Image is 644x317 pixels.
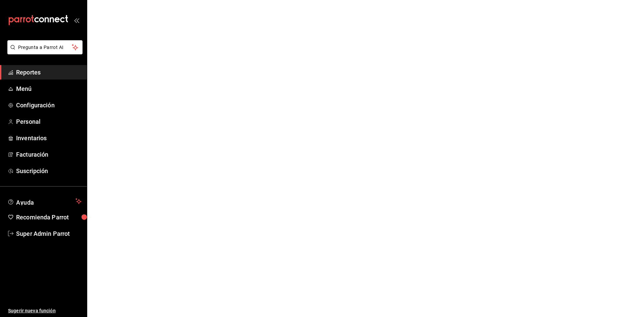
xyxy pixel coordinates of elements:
span: Configuración [16,101,82,110]
span: Menú [16,84,82,93]
span: Sugerir nueva función [8,307,82,314]
span: Ayuda [16,197,73,205]
button: open_drawer_menu [74,17,79,23]
button: Pregunta a Parrot AI [7,40,83,54]
span: Recomienda Parrot [16,213,82,222]
span: Reportes [16,68,82,77]
span: Pregunta a Parrot AI [18,44,72,51]
span: Super Admin Parrot [16,229,82,238]
span: Suscripción [16,166,82,175]
span: Inventarios [16,134,82,143]
span: Personal [16,117,82,126]
span: Facturación [16,150,82,159]
a: Pregunta a Parrot AI [5,49,83,56]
